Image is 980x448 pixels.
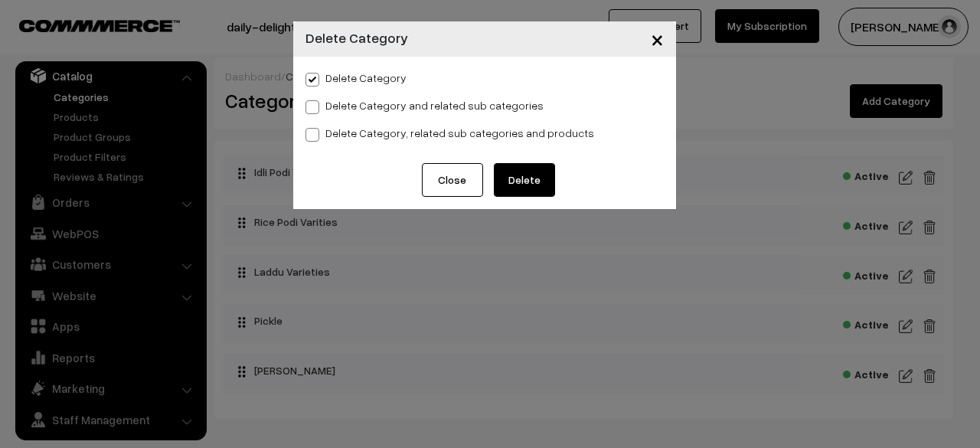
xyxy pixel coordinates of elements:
label: Delete Category, related sub categories and products [305,125,594,141]
span: × [651,25,664,53]
label: Delete Category [305,70,407,86]
button: Close [639,15,676,63]
label: Delete Category and related sub categories [305,97,544,113]
h4: Delete Category [305,28,408,48]
button: Delete [494,163,555,197]
button: Close [422,163,483,197]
